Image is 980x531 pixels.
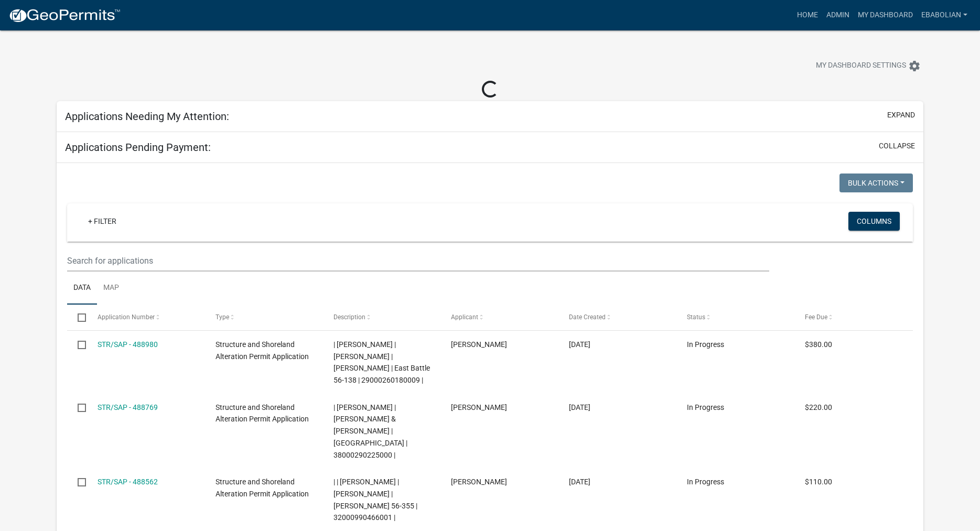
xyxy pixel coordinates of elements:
span: 10/07/2025 [569,340,590,349]
span: Status [687,313,705,321]
span: $110.00 [805,478,832,486]
a: Admin [822,5,854,25]
datatable-header-cell: Application Number [88,305,206,330]
span: $220.00 [805,403,832,411]
button: Columns [848,212,900,231]
datatable-header-cell: Applicant [441,305,559,330]
a: STR/SAP - 488562 [98,478,158,486]
button: Bulk Actions [839,174,913,192]
span: Description [333,313,365,321]
i: settings [908,60,921,72]
span: | Alexis Newark | MARY L THOMPSON | TIMOTHY W THOMPSON | East Battle 56-138 | 29000260180009 | [333,340,430,384]
a: STR/SAP - 488769 [98,403,158,411]
button: expand [887,110,915,121]
span: $380.00 [805,340,832,349]
button: My Dashboard Settingssettings [807,56,929,76]
a: Map [97,272,125,305]
span: Structure and Shoreland Alteration Permit Application [216,340,309,361]
a: + Filter [80,212,125,231]
datatable-header-cell: Select [67,305,87,330]
a: My Dashboard [854,5,917,25]
span: In Progress [687,340,724,349]
datatable-header-cell: Type [206,305,324,330]
span: 10/06/2025 [569,478,590,486]
span: | | KEVIN M FLYNN | KELLY J FLYNN | Wimer 56-355 | 32000990466001 | [333,478,417,522]
span: Applicant [451,313,478,321]
h5: Applications Pending Payment: [65,141,211,154]
span: Scott VanWatermulen [451,403,507,411]
span: 10/06/2025 [569,403,590,411]
span: Type [216,313,229,321]
span: Gary Schander [451,478,507,486]
datatable-header-cell: Fee Due [795,305,913,330]
a: Home [793,5,822,25]
span: Fee Due [805,313,827,321]
span: My Dashboard Settings [816,60,906,72]
input: Search for applications [67,250,769,272]
span: Brad [451,340,507,349]
a: STR/SAP - 488980 [98,340,158,349]
datatable-header-cell: Description [323,305,441,330]
span: In Progress [687,403,724,411]
h5: Applications Needing My Attention: [65,110,229,123]
span: In Progress [687,478,724,486]
a: Data [67,272,97,305]
a: ebabolian [917,5,972,25]
span: Application Number [98,313,155,321]
span: | Eric Babolian | Susan Whiteley & Mary Jane Gray | Otter Tail River | 38000290225000 | [333,403,407,459]
span: Date Created [569,313,606,321]
button: collapse [879,140,915,151]
span: Structure and Shoreland Alteration Permit Application [216,403,309,424]
span: Structure and Shoreland Alteration Permit Application [216,478,309,498]
datatable-header-cell: Date Created [559,305,677,330]
datatable-header-cell: Status [677,305,795,330]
